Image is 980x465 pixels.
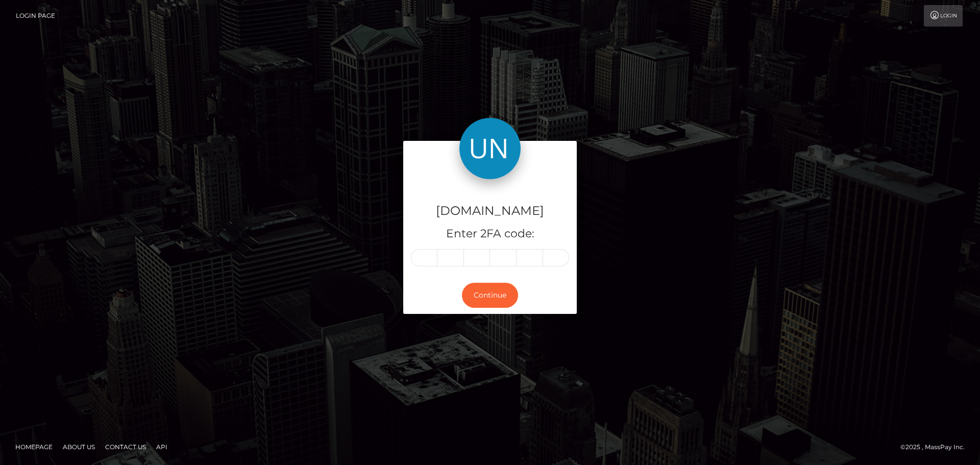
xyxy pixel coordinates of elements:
[462,283,518,308] button: Continue
[101,439,150,455] a: Contact Us
[16,5,55,27] a: Login Page
[59,439,99,455] a: About Us
[152,439,171,455] a: API
[924,5,963,27] a: Login
[11,439,57,455] a: Homepage
[411,202,569,220] h4: [DOMAIN_NAME]
[900,442,972,453] div: © 2025 , MassPay Inc.
[411,226,569,242] h5: Enter 2FA code:
[459,118,521,179] img: Unlockt.me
